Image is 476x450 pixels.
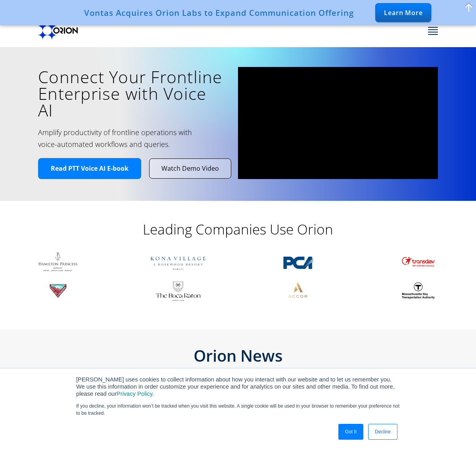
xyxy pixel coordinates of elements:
span: [PERSON_NAME] uses cookies to collect information about how you interact with our website and to ... [76,376,395,397]
span: Read PTT Voice AI E-book [51,164,129,173]
iframe: Chat Widget [436,412,476,450]
div: Vontas Acquires Orion Labs to Expand Communication Offering [84,8,354,17]
span: Watch Demo Video [161,164,219,173]
h1: Connect Your Frontline Enterprise with Voice AI [38,69,226,118]
a: Watch Demo Video [150,159,231,178]
a: Got It [338,424,363,440]
p: If you decline, your information won’t be tracked when you visit this website. A single cookie wi... [76,402,400,417]
a: Read PTT Voice AI E-book [38,158,141,179]
a: Privacy Policy [117,391,152,397]
h2: Amplify productivity of frontline operations with voice-automated workflows and queries. [38,126,198,150]
h2: Orion News [38,348,438,364]
div: Learn More [375,3,431,22]
iframe: vimeo Video Player [238,67,438,179]
img: Orion labs Black logo [38,21,78,40]
a: Decline [368,424,397,440]
h2: Leading Companies Use Orion [79,221,397,238]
